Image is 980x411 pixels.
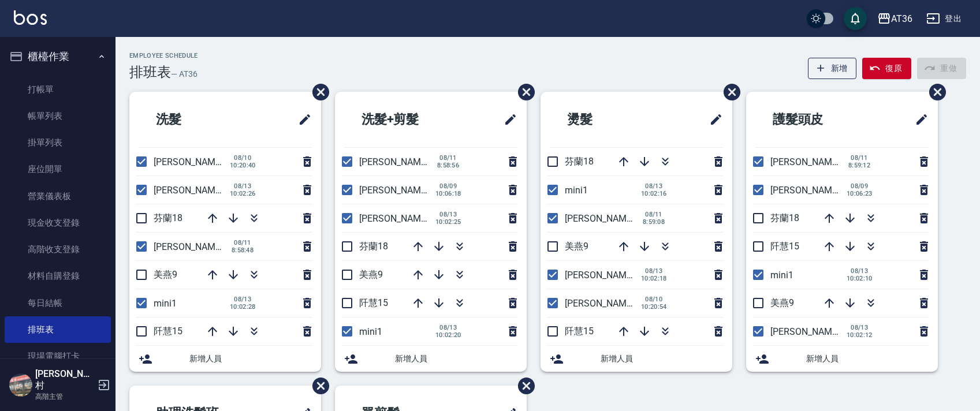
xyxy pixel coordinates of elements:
[5,183,111,210] a: 營業儀表板
[359,213,439,224] span: [PERSON_NAME]11
[806,353,929,365] span: 新增人員
[14,10,47,25] img: Logo
[847,324,873,331] span: 08/13
[847,267,873,275] span: 08/13
[5,210,111,236] a: 現金收支登錄
[565,241,588,252] span: 美燕9
[35,391,94,402] p: 高階主管
[565,185,588,196] span: mini1
[5,316,111,343] a: 排班表
[344,99,466,140] h2: 洗髮+剪髮
[435,218,461,226] span: 10:02:25
[5,42,111,72] button: 櫃檯作業
[435,324,461,331] span: 08/13
[129,64,171,80] h3: 排班表
[435,154,461,162] span: 08/11
[641,275,667,282] span: 10:02:18
[641,303,667,311] span: 10:20:54
[435,211,461,218] span: 08/13
[230,296,256,303] span: 08/13
[129,346,321,372] div: 新增人員
[230,303,256,311] span: 10:02:28
[641,218,666,226] span: 8:59:08
[847,190,873,197] span: 10:06:23
[641,211,666,218] span: 08/11
[139,99,245,140] h2: 洗髮
[601,353,723,365] span: 新增人員
[230,182,256,190] span: 08/13
[755,99,874,140] h2: 護髮頭皮
[770,212,799,223] span: 芬蘭18
[154,298,177,309] span: mini1
[395,353,517,365] span: 新增人員
[359,185,434,196] span: [PERSON_NAME]6
[702,106,723,133] span: 修改班表的標題
[844,7,867,30] button: save
[5,76,111,103] a: 打帳單
[509,369,536,403] span: 刪除班表
[154,212,182,223] span: 芬蘭18
[230,162,256,169] span: 10:20:40
[509,75,536,109] span: 刪除班表
[847,331,873,339] span: 10:02:12
[770,241,799,252] span: 阡慧15
[921,75,948,109] span: 刪除班表
[770,326,850,337] span: [PERSON_NAME]11
[497,106,517,133] span: 修改班表的標題
[770,297,794,308] span: 美燕9
[847,154,872,162] span: 08/11
[847,162,872,169] span: 8:59:12
[5,103,111,129] a: 帳單列表
[154,241,233,252] span: [PERSON_NAME]16
[770,270,793,281] span: mini1
[715,75,742,109] span: 刪除班表
[641,182,667,190] span: 08/13
[641,267,667,275] span: 08/13
[359,269,383,280] span: 美燕9
[171,68,198,80] h6: — AT36
[847,275,873,282] span: 10:02:10
[35,368,94,391] h5: [PERSON_NAME]村
[770,156,850,167] span: [PERSON_NAME]16
[435,331,461,339] span: 10:02:20
[435,190,461,197] span: 10:06:18
[335,346,527,372] div: 新增人員
[565,213,644,224] span: [PERSON_NAME]16
[359,326,382,337] span: mini1
[304,369,331,403] span: 刪除班表
[5,129,111,156] a: 掛單列表
[230,154,256,162] span: 08/10
[565,156,594,167] span: 芬蘭18
[189,353,312,365] span: 新增人員
[291,106,312,133] span: 修改班表的標題
[5,263,111,289] a: 材料自購登錄
[565,298,639,309] span: [PERSON_NAME]6
[154,269,177,280] span: 美燕9
[847,182,873,190] span: 08/09
[908,106,929,133] span: 修改班表的標題
[230,239,255,246] span: 08/11
[154,326,182,337] span: 阡慧15
[359,156,439,167] span: [PERSON_NAME]16
[9,373,32,397] img: Person
[5,343,111,369] a: 現場電腦打卡
[5,236,111,263] a: 高階收支登錄
[641,190,667,197] span: 10:02:16
[435,182,461,190] span: 08/09
[154,185,233,196] span: [PERSON_NAME]11
[565,270,644,281] span: [PERSON_NAME]11
[550,99,656,140] h2: 燙髮
[808,58,857,79] button: 新增
[435,162,461,169] span: 8:58:56
[230,246,255,254] span: 8:58:48
[541,346,732,372] div: 新增人員
[862,58,911,79] button: 復原
[746,346,938,372] div: 新增人員
[359,297,388,308] span: 阡慧15
[565,326,594,337] span: 阡慧15
[891,12,912,26] div: AT36
[641,296,667,303] span: 08/10
[304,75,331,109] span: 刪除班表
[154,156,228,167] span: [PERSON_NAME]6
[922,8,966,29] button: 登出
